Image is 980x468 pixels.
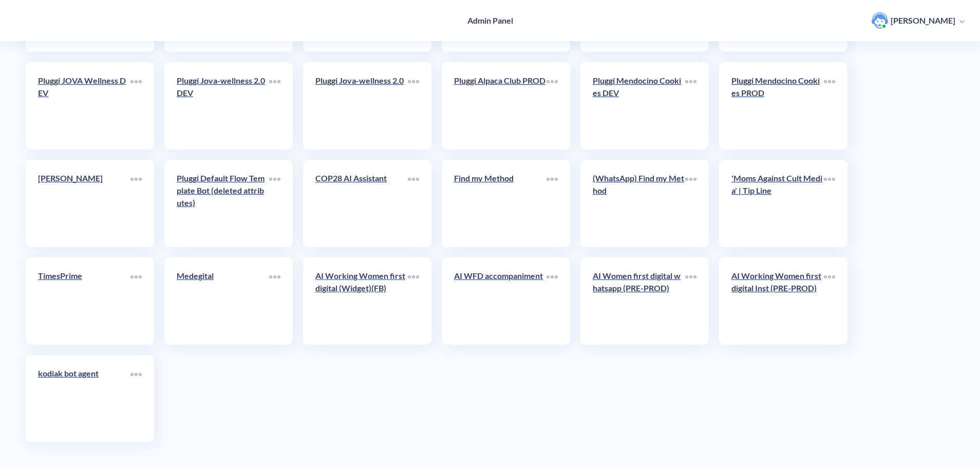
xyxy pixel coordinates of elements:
[315,270,408,294] p: AI Working Women first digital (Widget)(FB)
[177,172,269,209] p: Pluggi Default Flow Template Bot (deleted attributes)
[454,74,546,87] p: Pluggi Alpaca Club PROD
[315,172,408,235] a: COP28 AI Assistant
[177,172,269,235] a: Pluggi Default Flow Template Bot (deleted attributes)
[38,172,130,235] a: [PERSON_NAME]
[315,172,408,184] p: COP28 AI Assistant
[454,270,546,332] a: AI WFD accompaniment
[454,74,546,137] a: Pluggi Alpaca Club PROD
[891,15,955,26] p: [PERSON_NAME]
[38,74,130,99] p: Pluggi JOVA Wellness DEV
[593,270,685,294] p: AI Women first digital whatsapp (PRE-PROD)
[38,172,130,184] p: [PERSON_NAME]
[467,15,513,25] h4: Admin Panel
[454,172,546,184] p: Find my Method
[454,172,546,235] a: Find my Method
[177,74,269,99] p: Pluggi Jova-wellness 2.0 DEV
[315,74,408,137] a: Pluggi Jova-wellness 2.0
[593,172,685,197] p: (WhatsApp) Find my Method
[593,74,685,99] p: Pluggi Mendocino Cookies DEV
[731,270,824,294] p: AI Working Women first digital Inst (PRE-PROD)
[593,270,685,332] a: AI Women first digital whatsapp (PRE-PROD)
[38,367,130,380] p: kodiak bot agent
[177,74,269,137] a: Pluggi Jova-wellness 2.0 DEV
[872,12,888,29] img: user photo
[38,74,130,137] a: Pluggi JOVA Wellness DEV
[315,74,408,87] p: Pluggi Jova-wellness 2.0
[177,270,269,282] p: Medegital
[454,270,546,282] p: AI WFD accompaniment
[731,172,824,197] p: 'Moms Against Cult Media' | Tip Line
[731,74,824,99] p: Pluggi Mendocino Cookies PROD
[38,270,130,332] a: TimesPrime
[38,367,130,430] a: kodiak bot agent
[177,270,269,332] a: Medegital
[866,11,970,30] button: user photo[PERSON_NAME]
[731,74,824,137] a: Pluggi Mendocino Cookies PROD
[315,270,408,332] a: AI Working Women first digital (Widget)(FB)
[731,270,824,332] a: AI Working Women first digital Inst (PRE-PROD)
[731,172,824,235] a: 'Moms Against Cult Media' | Tip Line
[38,270,130,282] p: TimesPrime
[593,172,685,235] a: (WhatsApp) Find my Method
[593,74,685,137] a: Pluggi Mendocino Cookies DEV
